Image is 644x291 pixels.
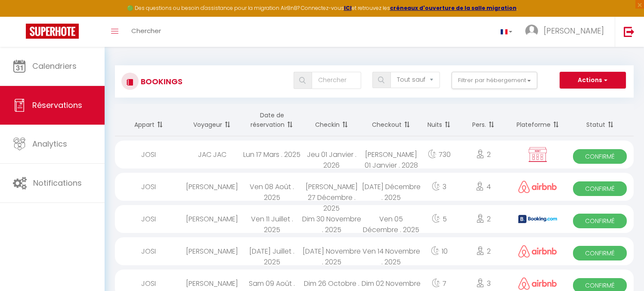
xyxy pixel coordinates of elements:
[32,61,77,71] span: Calendriers
[312,72,361,89] input: Chercher
[525,25,538,37] img: ...
[624,26,635,37] img: logout
[457,104,509,136] th: Sort by people
[32,100,82,110] span: Réservations
[566,104,634,136] th: Sort by status
[390,4,517,12] a: créneaux d'ouverture de la salle migration
[242,104,302,136] th: Sort by booking date
[115,104,183,136] th: Sort by rentals
[509,104,567,136] th: Sort by channel
[139,72,183,91] h3: Bookings
[125,17,167,47] a: Chercher
[560,72,626,89] button: Actions
[131,26,161,35] span: Chercher
[183,104,242,136] th: Sort by guest
[421,104,457,136] th: Sort by nights
[544,25,604,36] span: [PERSON_NAME]
[302,104,362,136] th: Sort by checkin
[361,104,421,136] th: Sort by checkout
[344,4,352,12] a: ICI
[33,178,82,188] span: Notifications
[26,24,79,39] img: Super Booking
[32,138,67,149] span: Analytics
[519,17,615,47] a: ... [PERSON_NAME]
[452,72,538,89] button: Filtrer par hébergement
